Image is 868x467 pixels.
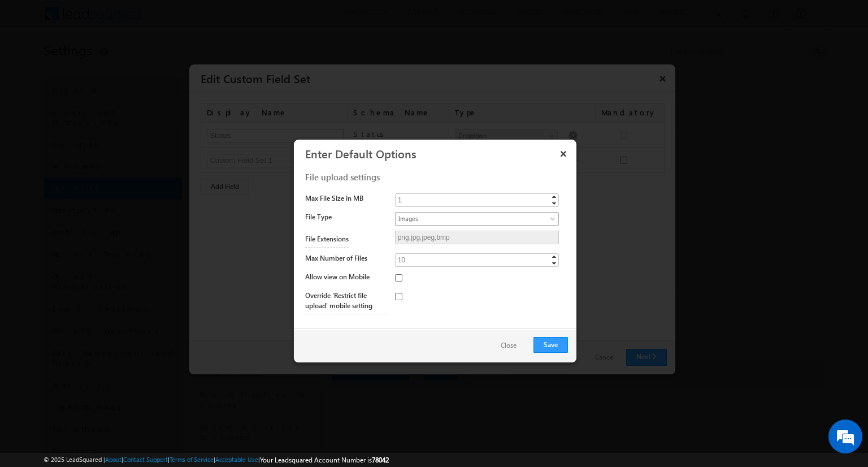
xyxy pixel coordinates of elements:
[305,172,568,193] div: File upload settings
[396,214,540,224] span: Images
[533,337,568,353] button: Save
[489,338,528,354] button: Close
[44,455,389,465] span: © 2025 LeadSquared | | | | |
[305,193,388,206] label: Max File Size in MB
[123,456,168,463] a: Contact Support
[185,6,212,33] div: Minimize live chat window
[550,199,559,208] span: ▼
[15,105,206,339] textarea: Type your message and hit 'Enter'
[105,456,121,463] a: About
[305,144,572,163] h3: Enter Default Options
[305,291,388,314] label: Override 'Restrict file upload' mobile setting
[550,192,559,201] span: ▲
[59,59,190,74] div: Chat with us now
[305,212,388,225] label: File Type
[305,234,349,248] label: File Extensions
[154,348,205,364] em: Start Chat
[554,144,572,163] button: ×
[305,253,388,266] label: Max Number of Files
[550,259,559,268] span: ▼
[215,456,258,463] a: Acceptable Use
[170,456,214,463] a: Terms of Service
[19,59,47,74] img: d_60004797649_company_0_60004797649
[305,272,388,285] label: Allow view on Mobile
[260,456,389,464] span: Your Leadsquared Account Number is
[550,252,559,261] span: ▲
[372,456,389,464] span: 78042
[395,212,559,226] a: Images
